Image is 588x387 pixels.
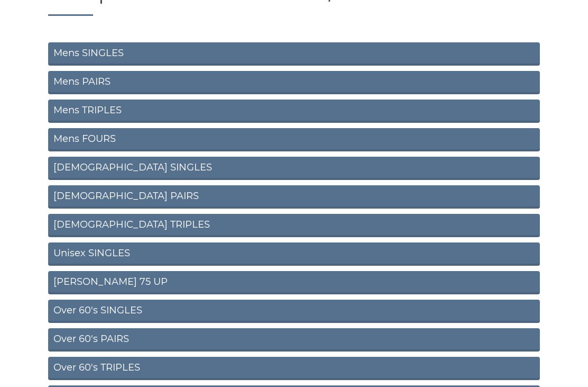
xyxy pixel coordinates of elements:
[48,214,540,238] a: [DEMOGRAPHIC_DATA] TRIPLES
[48,272,540,295] a: [PERSON_NAME] 75 UP
[48,43,540,66] a: Mens SINGLES
[48,329,540,352] a: Over 60's PAIRS
[48,129,540,152] a: Mens FOURS
[48,300,540,323] a: Over 60's SINGLES
[48,357,540,381] a: Over 60's TRIPLES
[48,186,540,209] a: [DEMOGRAPHIC_DATA] PAIRS
[48,243,540,266] a: Unisex SINGLES
[48,100,540,123] a: Mens TRIPLES
[48,71,540,95] a: Mens PAIRS
[48,157,540,181] a: [DEMOGRAPHIC_DATA] SINGLES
